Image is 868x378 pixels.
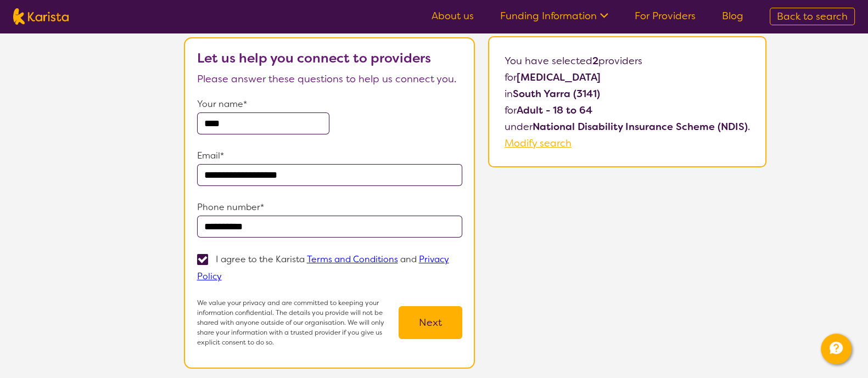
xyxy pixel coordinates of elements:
button: Channel Menu [821,334,852,364]
a: About us [432,9,474,22]
p: Please answer these questions to help us connect you. [197,71,463,87]
p: for [505,69,750,86]
a: Back to search [770,8,855,25]
p: under . [505,119,750,135]
a: Terms and Conditions [307,253,398,265]
p: You have selected providers [505,53,750,69]
a: Modify search [505,137,572,150]
a: Blog [722,9,743,22]
b: [MEDICAL_DATA] [517,71,601,84]
p: We value your privacy and are committed to keeping your information confidential. The details you... [197,298,399,347]
span: Back to search [777,10,848,23]
b: 2 [592,54,598,67]
a: Funding Information [500,9,608,22]
p: Phone number* [197,199,463,216]
button: Next [399,306,462,339]
p: I agree to the Karista and [197,253,449,282]
p: for [505,102,750,119]
p: in [505,86,750,102]
b: Let us help you connect to providers [197,49,431,67]
p: Email* [197,148,463,164]
a: For Providers [635,9,696,22]
img: Karista logo [13,8,69,25]
b: National Disability Insurance Scheme (NDIS) [533,120,748,133]
b: South Yarra (3141) [513,87,600,100]
h2: About You [184,13,475,33]
a: Privacy Policy [197,253,449,282]
b: Adult - 18 to 64 [517,104,592,117]
p: Your name* [197,96,463,112]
